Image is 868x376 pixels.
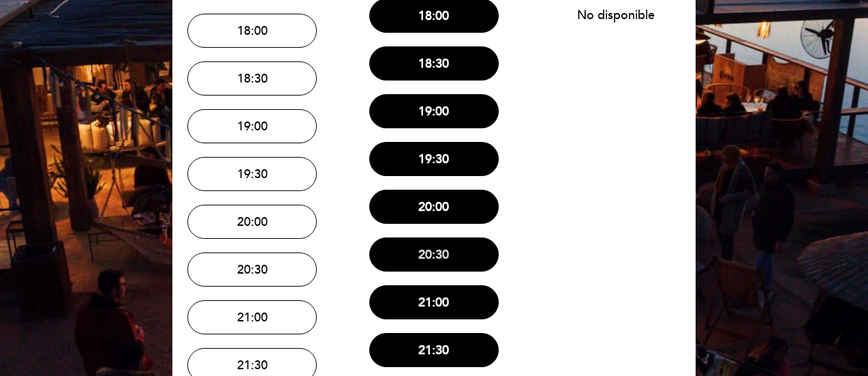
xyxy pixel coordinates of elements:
button: 19:30 [369,142,499,176]
button: 21:30 [369,333,499,367]
button: 18:30 [369,46,499,81]
button: 20:00 [369,190,499,224]
button: 18:00 [187,14,317,48]
button: 20:30 [187,252,317,287]
button: 21:00 [187,300,317,334]
button: 20:30 [369,237,499,272]
button: 19:00 [187,109,317,143]
button: 21:00 [369,285,499,319]
button: 20:00 [187,205,317,239]
button: 19:30 [187,157,317,191]
button: 18:30 [187,61,317,96]
button: 19:00 [369,94,499,128]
